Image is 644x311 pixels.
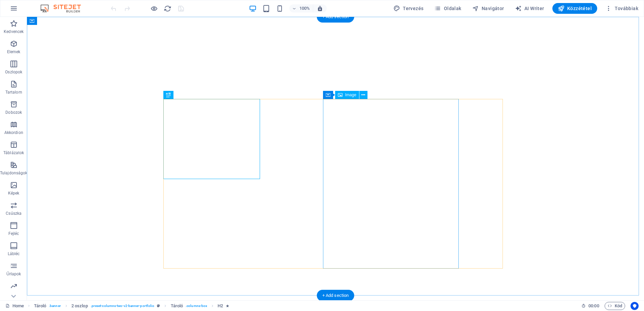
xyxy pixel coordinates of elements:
[605,5,638,12] span: Továbbiak
[150,4,158,12] button: Kattintson ide az előnézeti módból való kilépéshez és a szerkesztés folytatásához
[5,69,22,75] p: Oszlopok
[391,3,426,14] div: Tervezés (Ctrl+Alt+Y)
[39,4,89,12] img: Editor Logo
[608,302,622,310] span: Kód
[434,5,461,12] span: Oldalak
[34,302,46,310] span: Kattintson a kijelöléshez. Dupla kattintás az szerkesztéshez
[593,303,594,308] span: :
[186,302,207,310] span: . columns-box
[552,3,597,14] button: Közzététel
[91,302,155,310] span: . preset-columns-two-v2-banner-portfolio
[163,4,171,12] button: reload
[588,302,599,310] span: 00 00
[218,302,223,310] span: Kattintson a kijelöléshez. Dupla kattintás az szerkesztéshez
[49,302,61,310] span: . banner
[631,302,639,310] button: Usercentrics
[317,5,323,11] i: Átméretezés esetén automatikusan beállítja a nagyítási szintet a választott eszköznek megfelelően.
[515,5,544,12] span: AI Writer
[6,271,21,277] p: Űrlapok
[8,251,20,256] p: Lábléc
[6,211,22,216] p: Csúszka
[226,304,229,308] i: Az elem animációt tartalmaz
[171,302,183,310] span: Kattintson a kijelöléshez. Dupla kattintás az szerkesztéshez
[603,3,641,14] button: Továbbiak
[4,29,24,34] p: Kedvencek
[4,291,23,297] p: Marketing
[5,110,22,115] p: Dobozok
[4,130,23,135] p: Akkordion
[431,3,464,14] button: Oldalak
[5,90,22,95] p: Tartalom
[5,302,24,310] a: Kattintson a kijelölés megszüntetéséhez. Dupla kattintás az oldalak megnyitásához
[581,302,599,310] h6: Munkamenet idő
[345,93,356,97] span: Image
[393,5,424,12] span: Tervezés
[470,3,507,14] button: Navigátor
[164,5,171,12] i: Weboldal újratöltése
[605,302,625,310] button: Kód
[34,302,229,310] nav: breadcrumb
[8,231,19,236] p: Fejléc
[391,3,426,14] button: Tervezés
[289,4,313,12] button: 100%
[71,302,88,310] span: Kattintson a kijelöléshez. Dupla kattintás az szerkesztéshez
[157,304,160,308] i: Ez az elem egy testreszabható előre beállítás
[7,49,21,55] p: Elemek
[317,11,354,23] div: + Add section
[317,290,354,301] div: + Add section
[8,191,20,196] p: Képek
[472,5,504,12] span: Navigátor
[512,3,547,14] button: AI Writer
[558,5,592,12] span: Közzététel
[299,4,310,12] h6: 100%
[3,150,24,155] p: Táblázatok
